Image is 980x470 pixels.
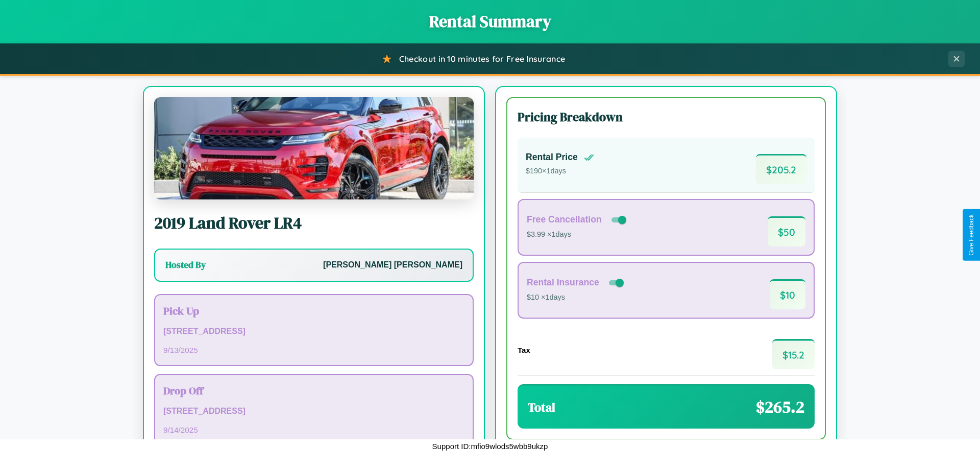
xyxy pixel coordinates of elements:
[756,154,806,184] span: $ 205.2
[770,279,805,309] span: $ 10
[527,214,602,225] h4: Free Cancellation
[399,54,565,64] span: Checkout in 10 minutes for Free Insurance
[756,396,804,418] span: $ 265.2
[163,404,464,419] p: [STREET_ADDRESS]
[527,228,628,241] p: $3.99 × 1 days
[526,152,578,163] h4: Rental Price
[154,212,474,234] h2: 2019 Land Rover LR4
[163,303,464,318] h3: Pick Up
[518,108,815,125] h3: Pricing Breakdown
[528,399,555,416] h3: Total
[968,214,975,256] div: Give Feedback
[518,346,530,354] h4: Tax
[527,277,599,288] h4: Rental Insurance
[526,165,594,178] p: $ 190 × 1 days
[768,216,805,247] span: $ 50
[154,97,474,199] img: Land Rover LR4
[163,343,464,357] p: 9 / 13 / 2025
[163,383,464,398] h3: Drop Off
[165,259,206,271] h3: Hosted By
[163,423,464,437] p: 9 / 14 / 2025
[10,10,970,33] h1: Rental Summary
[323,258,462,273] p: [PERSON_NAME] [PERSON_NAME]
[432,439,548,453] p: Support ID: mfio9wlods5wbb9ukzp
[527,291,626,304] p: $10 × 1 days
[163,324,464,339] p: [STREET_ADDRESS]
[772,339,815,369] span: $ 15.2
